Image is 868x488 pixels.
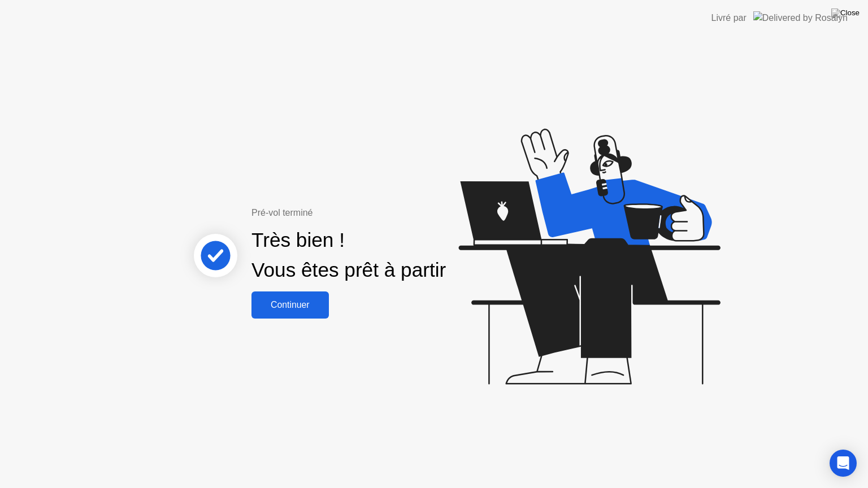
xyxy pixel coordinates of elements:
[831,8,860,18] img: Close
[753,11,848,24] img: Delivered by Rosalyn
[830,450,857,477] div: Open Intercom Messenger
[251,225,446,285] div: Très bien ! Vous êtes prêt à partir
[711,11,747,25] div: Livré par
[251,206,485,220] div: Pré-vol terminé
[255,300,325,310] div: Continuer
[251,291,329,319] button: Continuer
